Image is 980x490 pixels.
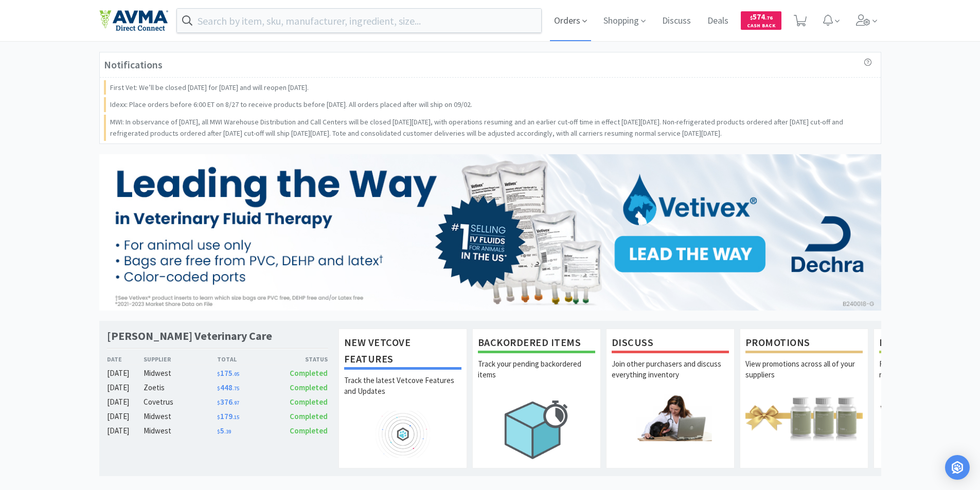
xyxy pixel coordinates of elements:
[107,410,144,423] div: [DATE]
[107,329,272,343] h1: [PERSON_NAME] Veterinary Care
[224,428,231,435] span: . 39
[144,382,217,394] div: Zoetis
[107,425,144,437] div: [DATE]
[233,414,239,421] span: . 15
[478,394,595,465] img: hero_backorders.png
[606,329,735,468] a: DiscussJoin other purchasers and discuss everything inventory
[217,371,220,377] span: $
[217,385,220,392] span: $
[217,397,239,407] span: 376
[217,383,239,392] span: 448
[478,358,595,394] p: Track your pending backordered items
[217,400,220,406] span: $
[144,354,217,364] div: Supplier
[144,425,217,437] div: Midwest
[177,9,542,32] input: Search by item, sku, manufacturer, ingredient, size...
[290,426,328,435] span: Completed
[107,382,328,394] a: [DATE]Zoetis$448.75Completed
[290,411,328,421] span: Completed
[107,367,144,379] div: [DATE]
[703,16,733,26] a: Deals
[99,10,168,31] img: e4e33dab9f054f5782a47901c742baa9_102.png
[233,371,239,377] span: . 05
[110,82,309,93] p: First Vet: We’ll be closed [DATE] for [DATE] and will reopen [DATE].
[99,154,881,311] img: 6bcff1d5513c4292bcae26201ab6776f.jpg
[478,334,595,353] h1: Backordered Items
[144,410,217,423] div: Midwest
[107,382,144,394] div: [DATE]
[612,334,729,353] h1: Discuss
[344,334,461,370] h1: New Vetcove Features
[217,354,273,364] div: Total
[745,334,863,353] h1: Promotions
[290,383,328,392] span: Completed
[107,354,144,364] div: Date
[104,57,163,73] h3: Notifications
[344,411,461,458] img: hero_feature_roadmap.png
[740,329,868,468] a: PromotionsView promotions across all of your suppliers
[344,375,461,411] p: Track the latest Vetcove Features and Updates
[144,367,217,379] div: Midwest
[217,411,239,421] span: 179
[338,329,467,468] a: New Vetcove FeaturesTrack the latest Vetcove Features and Updates
[110,116,872,139] p: MWI: In observance of [DATE], all MWI Warehouse Distribution and Call Centers will be closed [DAT...
[107,396,328,408] a: [DATE]Covetrus$376.97Completed
[107,367,328,379] a: [DATE]Midwest$175.05Completed
[612,394,729,441] img: hero_discuss.png
[217,414,220,421] span: $
[290,397,328,407] span: Completed
[217,428,220,435] span: $
[107,410,328,423] a: [DATE]Midwest$179.15Completed
[745,394,863,441] img: hero_promotions.png
[107,425,328,437] a: [DATE]Midwest$5.39Completed
[765,14,773,21] span: . 76
[472,329,601,468] a: Backordered ItemsTrack your pending backordered items
[233,385,239,392] span: . 75
[273,354,328,364] div: Status
[945,455,970,480] div: Open Intercom Messenger
[144,396,217,408] div: Covetrus
[658,16,695,26] a: Discuss
[741,7,781,34] a: $574.76Cash Back
[750,14,753,21] span: $
[745,358,863,394] p: View promotions across all of your suppliers
[107,396,144,408] div: [DATE]
[290,368,328,378] span: Completed
[750,12,773,22] span: 574
[110,99,472,110] p: Idexx: Place orders before 6:00 ET on 8/27 to receive products before [DATE]. All orders placed a...
[217,368,239,378] span: 175
[217,426,231,435] span: 5
[233,400,239,406] span: . 97
[612,358,729,394] p: Join other purchasers and discuss everything inventory
[747,23,775,30] span: Cash Back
